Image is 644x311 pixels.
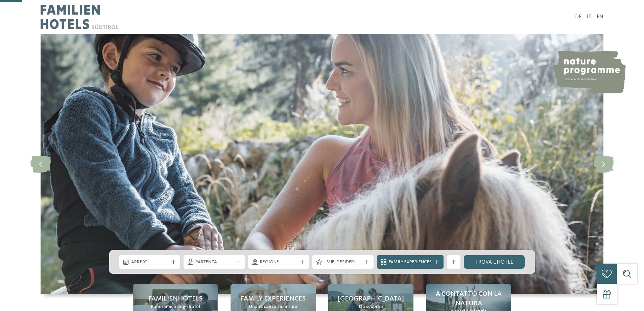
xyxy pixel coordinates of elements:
[249,304,297,310] span: Una vacanza su misura
[260,259,297,266] span: Regione
[389,259,432,266] span: Family Experiences
[151,304,200,310] span: Panoramica degli hotel
[587,14,592,20] a: IT
[464,255,525,269] a: trova l’hotel
[324,259,362,266] span: I miei desideri
[433,289,504,308] span: A contatto con la natura
[131,259,169,266] span: Arrivo
[41,34,603,294] img: Family hotel Alto Adige: the happy family places!
[359,304,383,310] span: Da scoprire
[338,294,404,304] span: [GEOGRAPHIC_DATA]
[241,294,306,304] span: Family experiences
[575,14,581,20] a: DE
[148,294,202,304] span: Familienhotels
[551,51,626,93] img: nature programme by Familienhotels Südtirol
[597,14,603,20] a: EN
[195,259,233,266] span: Partenza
